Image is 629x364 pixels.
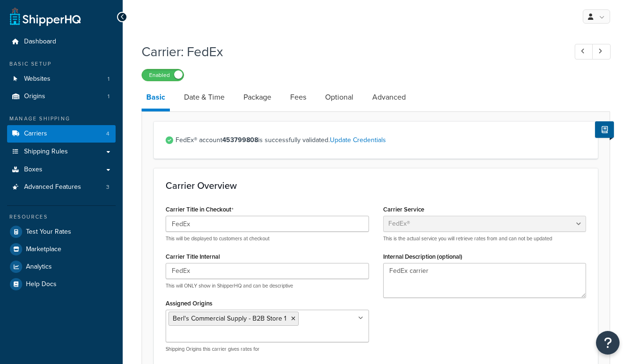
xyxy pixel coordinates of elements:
a: Basic [142,86,170,111]
li: Advanced Features [7,178,116,196]
a: Previous Record [575,44,593,59]
div: Basic Setup [7,60,116,68]
h3: Carrier Overview [166,180,586,191]
span: 1 [108,93,109,101]
label: Assigned Origins [166,300,212,307]
a: Date & Time [179,86,229,109]
a: Help Docs [7,276,116,293]
div: Resources [7,213,116,221]
p: Shipping Origins this carrier gives rates for [166,346,369,353]
span: Advanced Features [24,183,81,191]
a: Advanced [368,86,411,109]
a: Update Credentials [330,135,386,145]
p: This is the actual service you will retrieve rates from and can not be updated [383,235,587,242]
a: Shipping Rules [7,143,116,161]
a: Dashboard [7,33,116,51]
a: Optional [320,86,358,109]
span: Websites [24,75,50,83]
a: Origins1 [7,88,116,105]
label: Internal Description (optional) [383,253,462,260]
label: Carrier Title Internal [166,253,220,260]
li: Websites [7,70,116,88]
span: Berl's Commercial Supply - B2B Store 1 [173,313,286,323]
span: FedEx® account is successfully validated. [176,134,586,147]
p: This will ONLY show in ShipperHQ and can be descriptive [166,282,369,289]
span: Shipping Rules [24,148,68,156]
a: Test Your Rates [7,223,116,240]
label: Enabled [142,69,184,81]
a: Websites1 [7,70,116,88]
a: Advanced Features3 [7,178,116,196]
span: 3 [106,183,109,191]
h1: Carrier: FedEx [142,42,557,61]
span: Marketplace [26,245,61,254]
a: Marketplace [7,241,116,258]
textarea: FedEx carrier [383,263,587,298]
span: 1 [108,75,109,83]
span: Test Your Rates [26,228,71,236]
li: Carriers [7,125,116,143]
div: Manage Shipping [7,115,116,123]
p: This will be displayed to customers at checkout [166,235,369,242]
a: Next Record [592,44,611,59]
strong: 453799808 [222,135,258,145]
span: Origins [24,93,45,101]
button: Show Help Docs [595,121,614,138]
label: Carrier Service [383,206,424,213]
a: Package [239,86,276,109]
span: Boxes [24,166,42,174]
span: 4 [106,130,109,138]
label: Carrier Title in Checkout [166,206,234,213]
a: Carriers4 [7,125,116,143]
span: Help Docs [26,280,57,288]
button: Open Resource Center [596,331,620,355]
span: Dashboard [24,38,56,46]
a: Fees [285,86,311,109]
a: Boxes [7,161,116,178]
span: Carriers [24,130,47,138]
a: Analytics [7,258,116,275]
li: Origins [7,88,116,105]
span: Analytics [26,263,52,271]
